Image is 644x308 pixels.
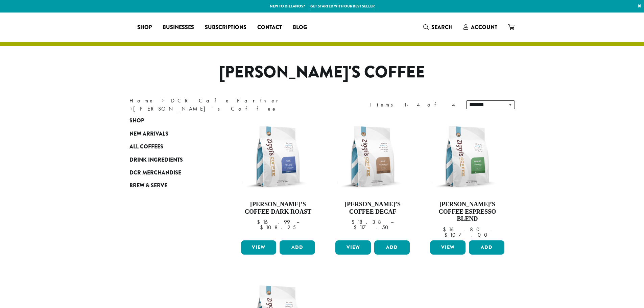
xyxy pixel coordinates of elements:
h4: [PERSON_NAME]’s Coffee Decaf [334,201,411,215]
nav: Breadcrumb [129,97,312,113]
span: Contact [257,23,282,32]
a: DCR Cafe Partner [171,97,283,104]
span: › [130,102,133,113]
span: Shop [137,23,152,32]
span: DCR Merchandise [129,169,181,177]
a: Shop [129,114,211,127]
a: Brew & Serve [129,179,211,192]
a: [PERSON_NAME]’s Coffee Dark Roast [239,118,317,238]
span: Drink Ingredients [129,156,183,164]
span: New Arrivals [129,130,168,138]
a: New Arrivals [129,127,211,140]
span: $ [354,224,359,231]
span: $ [444,231,450,238]
span: Brew & Serve [129,182,167,190]
bdi: 108.25 [260,224,296,231]
bdi: 16.99 [257,218,290,226]
bdi: 16.80 [443,226,483,233]
a: View [241,240,277,255]
span: $ [257,218,263,226]
a: Home [129,97,154,104]
a: Search [418,22,458,33]
h4: [PERSON_NAME]’s Coffee Dark Roast [239,201,317,215]
span: All Coffees [129,143,163,151]
a: All Coffees [129,140,211,153]
img: Ziggis-Dark-Blend-12-oz.png [239,118,317,195]
span: › [162,94,164,105]
a: View [430,240,466,255]
a: DCR Merchandise [129,166,211,179]
span: Blog [293,23,307,32]
button: Add [374,240,410,255]
div: Items 1-4 of 4 [369,101,456,109]
button: Add [280,240,315,255]
h1: [PERSON_NAME]'s Coffee [124,63,520,82]
bdi: 107.00 [444,231,491,238]
span: – [391,218,393,226]
span: Subscriptions [205,23,246,32]
img: Ziggis-Espresso-Blend-12-oz.png [428,118,506,195]
span: $ [443,226,449,233]
a: Get started with our best seller [310,3,375,9]
a: [PERSON_NAME]’s Coffee Espresso Blend [428,118,506,238]
a: [PERSON_NAME]’s Coffee Decaf [334,118,411,238]
bdi: 117.50 [354,224,391,231]
span: Businesses [163,23,194,32]
span: Shop [129,117,144,125]
img: Ziggis-Decaf-Blend-12-oz.png [334,118,411,195]
a: Drink Ingredients [129,153,211,166]
span: Account [471,23,497,31]
span: – [296,218,299,226]
span: – [489,226,492,233]
h4: [PERSON_NAME]’s Coffee Espresso Blend [428,201,506,223]
span: Search [431,23,453,31]
a: View [335,240,371,255]
a: Shop [132,22,157,33]
bdi: 18.38 [352,218,384,226]
span: $ [260,224,266,231]
button: Add [469,240,504,255]
span: $ [352,218,357,226]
